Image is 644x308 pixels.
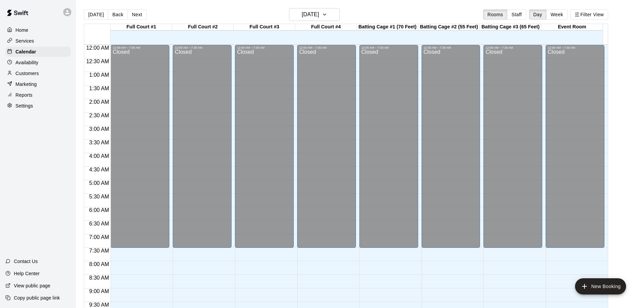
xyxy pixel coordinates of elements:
span: 8:00 AM [88,261,111,267]
p: Customers [16,70,39,77]
div: 12:00 AM – 7:30 AM: Closed [297,45,356,248]
div: 12:00 AM – 7:30 AM [299,46,354,49]
div: Full Court #1 [111,24,172,30]
span: 2:00 AM [88,99,111,105]
div: 12:00 AM – 7:30 AM: Closed [359,45,418,248]
button: Rooms [483,9,507,20]
span: 12:00 AM [85,45,111,51]
div: Event Room [541,24,603,30]
button: Back [108,9,128,20]
p: View public page [14,282,50,289]
div: 12:00 AM – 7:30 AM: Closed [173,45,232,248]
a: Reports [5,90,71,100]
span: 2:30 AM [88,113,111,118]
a: Settings [5,101,71,111]
div: Closed [175,49,230,250]
div: 12:00 AM – 7:30 AM [548,46,602,49]
p: Copy public page link [14,294,60,301]
a: Customers [5,68,71,78]
button: Filter View [570,9,608,20]
a: Services [5,36,71,46]
p: Calendar [16,48,36,55]
div: Full Court #2 [172,24,234,30]
p: Services [16,38,34,44]
div: Full Court #4 [295,24,357,30]
div: Batting Cage #3 (65 Feet) [480,24,541,30]
span: 3:00 AM [88,126,111,132]
span: 5:30 AM [88,194,111,199]
div: 12:00 AM – 7:30 AM: Closed [235,45,294,248]
span: 7:30 AM [88,248,111,254]
span: 7:00 AM [88,234,111,240]
button: [DATE] [289,8,340,21]
div: Full Court #3 [234,24,295,30]
button: Day [529,9,547,20]
p: Availability [16,59,39,66]
div: Closed [548,49,602,250]
button: add [575,278,626,294]
a: Home [5,25,71,35]
span: 5:00 AM [88,180,111,186]
p: Settings [16,102,33,109]
div: 12:00 AM – 7:30 AM: Closed [483,45,542,248]
div: Closed [237,49,292,250]
a: Availability [5,57,71,68]
span: 4:00 AM [88,153,111,159]
div: Batting Cage #2 (55 Feet) [418,24,480,30]
span: 12:30 AM [85,58,111,64]
div: 12:00 AM – 7:30 AM [113,46,167,49]
button: Next [127,9,146,20]
div: 12:00 AM – 7:30 AM [424,46,478,49]
div: Closed [299,49,354,250]
div: Closed [113,49,167,250]
p: Reports [16,92,32,98]
button: Week [546,9,568,20]
button: [DATE] [84,9,108,20]
span: 9:00 AM [88,288,111,294]
div: 12:00 AM – 7:30 AM: Closed [422,45,480,248]
span: 1:30 AM [88,86,111,91]
span: 6:00 AM [88,207,111,213]
p: Help Center [14,270,40,277]
span: 4:30 AM [88,167,111,172]
div: Closed [424,49,478,250]
span: 3:30 AM [88,140,111,145]
div: Closed [485,49,540,250]
div: Closed [361,49,416,250]
span: 8:30 AM [88,275,111,281]
div: 12:00 AM – 7:30 AM: Closed [111,45,169,248]
span: 9:30 AM [88,302,111,308]
div: 12:00 AM – 7:30 AM [361,46,416,49]
div: Batting Cage #1 (70 Feet) [357,24,418,30]
a: Calendar [5,47,71,57]
button: Staff [507,9,526,20]
span: 1:00 AM [88,72,111,78]
p: Contact Us [14,258,38,265]
h6: [DATE] [302,10,319,19]
p: Marketing [16,81,37,88]
span: 6:30 AM [88,221,111,227]
div: 12:00 AM – 7:30 AM [485,46,540,49]
div: 12:00 AM – 7:30 AM [237,46,292,49]
p: Home [16,27,28,33]
div: 12:00 AM – 7:30 AM [175,46,230,49]
a: Marketing [5,79,71,89]
div: 12:00 AM – 7:30 AM: Closed [546,45,604,248]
